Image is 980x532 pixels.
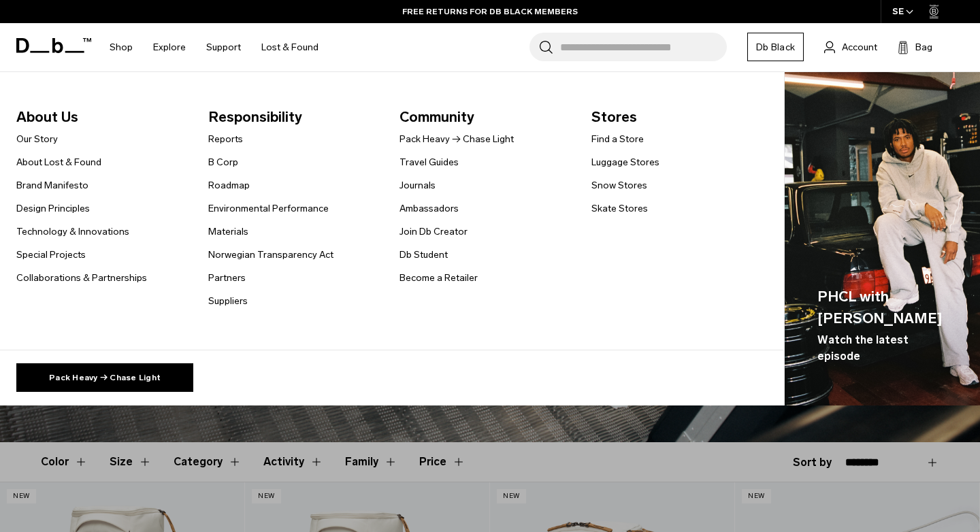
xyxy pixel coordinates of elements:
[16,363,193,392] a: Pack Heavy → Chase Light
[208,155,238,169] a: B Corp
[208,132,243,146] a: Reports
[591,155,659,169] a: Luggage Stores
[785,72,980,406] img: Db
[915,40,932,54] span: Bag
[16,225,129,239] a: Technology & Innovations
[747,33,804,61] a: Db Black
[208,201,329,216] a: Environmental Performance
[824,39,877,55] a: Account
[206,23,241,71] a: Support
[16,178,88,193] a: Brand Manifesto
[399,178,436,193] a: Journals
[399,248,448,262] a: Db Student
[16,271,147,285] a: Collaborations & Partnerships
[153,23,186,71] a: Explore
[898,39,932,55] button: Bag
[399,155,459,169] a: Travel Guides
[817,286,947,329] span: PHCL with [PERSON_NAME]
[208,106,378,128] span: Responsibility
[208,294,248,308] a: Suppliers
[591,132,644,146] a: Find a Store
[591,201,648,216] a: Skate Stores
[261,23,318,71] a: Lost & Found
[785,72,980,406] a: PHCL with [PERSON_NAME] Watch the latest episode Db
[16,132,58,146] a: Our Story
[402,5,578,18] a: FREE RETURNS FOR DB BLACK MEMBERS
[399,106,570,128] span: Community
[16,155,101,169] a: About Lost & Found
[16,201,90,216] a: Design Principles
[110,23,133,71] a: Shop
[817,332,947,365] span: Watch the latest episode
[208,225,248,239] a: Materials
[16,248,86,262] a: Special Projects
[399,225,468,239] a: Join Db Creator
[399,271,478,285] a: Become a Retailer
[591,106,762,128] span: Stores
[16,106,186,128] span: About Us
[208,271,246,285] a: Partners
[208,248,333,262] a: Norwegian Transparency Act
[591,178,647,193] a: Snow Stores
[208,178,250,193] a: Roadmap
[842,40,877,54] span: Account
[399,132,514,146] a: Pack Heavy → Chase Light
[399,201,459,216] a: Ambassadors
[99,23,329,71] nav: Main Navigation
